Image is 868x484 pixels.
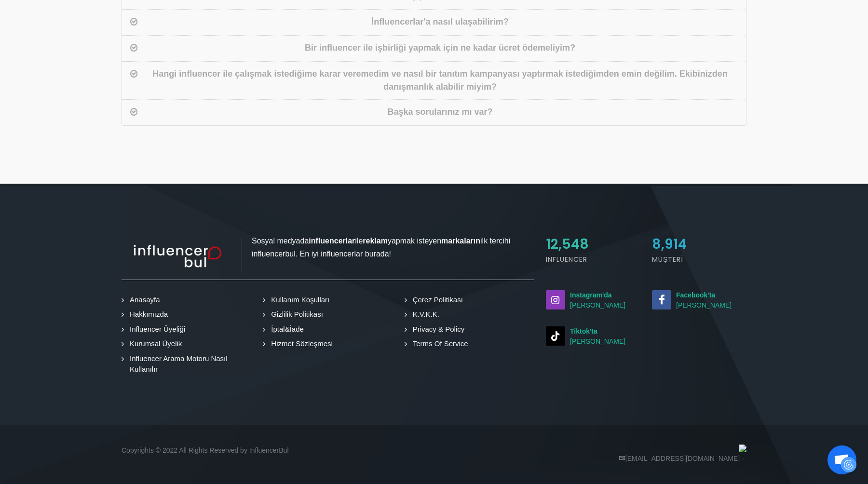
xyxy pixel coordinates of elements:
a: Çerez Politikası [407,295,464,306]
div: İnfluencerlar'a nasıl ulaşabilirim? [140,15,740,29]
a: İptal&İade [265,324,305,335]
strong: Instagram'da [570,291,612,299]
a: Influencer Üyeliği [124,324,187,335]
div: Open chat [827,445,856,474]
h5: Müşteri [652,255,746,265]
a: Privacy & Policy [407,324,466,335]
p: Sosyal medyada ile yapmak isteyen ilk tercihi influencerbul. En iyi influencerlar burada! [122,234,534,260]
a: Kullanım Koşulları [265,295,331,306]
div: Copyrights © 2022 All Rights Reserved by InfluencerBul [116,444,434,479]
a: Terms Of Service [407,338,470,350]
span: · [742,453,744,465]
a: K.V.K.K. [407,309,441,320]
strong: markaların [441,237,480,245]
div: Başka sorularınız mı var? [140,106,740,120]
h5: Influencer [546,255,640,265]
a: Facebook'ta[PERSON_NAME] [652,290,746,310]
span: 12,548 [546,235,589,254]
strong: Facebook'ta [676,291,715,299]
a: Anasayfa [124,295,162,306]
strong: influencerlar [309,237,355,245]
small: [PERSON_NAME] [652,290,746,310]
img: influencer_light.png [122,238,242,273]
small: [PERSON_NAME] [546,326,640,347]
div: Hangi influencer ile çalışmak istediğime karar veremedim ve nasıl bir tanıtım kampanyası yaptırma... [140,67,740,94]
a: Tiktok'ta[PERSON_NAME] [546,326,640,347]
a: Hakkımızda [124,309,169,320]
strong: reklam [363,237,388,245]
a: Hizmet Sözleşmesi [265,338,334,350]
small: [PERSON_NAME] [546,290,640,310]
span: 8,914 [652,235,687,254]
a: Influencer Arama Motoru Nasıl Kullanılır [124,353,251,375]
div: [EMAIL_ADDRESS][DOMAIN_NAME] [434,444,752,479]
a: Gizlilik Politikası [265,309,325,320]
a: Instagram'da[PERSON_NAME] [546,290,640,310]
img: logo_band_white@1x.png [739,444,746,452]
strong: Tiktok'ta [570,327,597,335]
div: Bir influencer ile işbirliği yapmak için ne kadar ücret ödemeliyim? [140,41,740,55]
a: Kurumsal Üyelik [124,338,183,350]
